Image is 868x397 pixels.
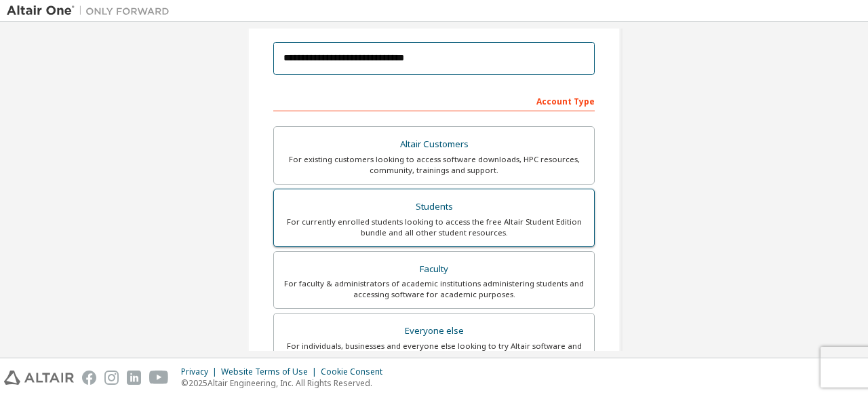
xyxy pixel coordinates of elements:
div: Altair Customers [282,135,586,154]
div: Privacy [181,366,221,377]
img: linkedin.svg [127,371,141,385]
img: Altair One [7,4,176,18]
div: For individuals, businesses and everyone else looking to try Altair software and explore our prod... [282,341,586,362]
div: For faculty & administrators of academic institutions administering students and accessing softwa... [282,278,586,300]
img: facebook.svg [82,371,96,385]
p: © 2025 Altair Engineering, Inc. All Rights Reserved. [181,377,391,389]
div: Students [282,197,586,216]
div: For existing customers looking to access software downloads, HPC resources, community, trainings ... [282,154,586,176]
div: Everyone else [282,322,586,341]
div: Account Type [273,90,595,111]
img: youtube.svg [149,371,169,385]
img: altair_logo.svg [4,371,74,385]
div: For currently enrolled students looking to access the free Altair Student Edition bundle and all ... [282,216,586,238]
img: instagram.svg [104,371,119,385]
div: Cookie Consent [321,366,391,377]
div: Website Terms of Use [221,366,321,377]
div: Faculty [282,260,586,279]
